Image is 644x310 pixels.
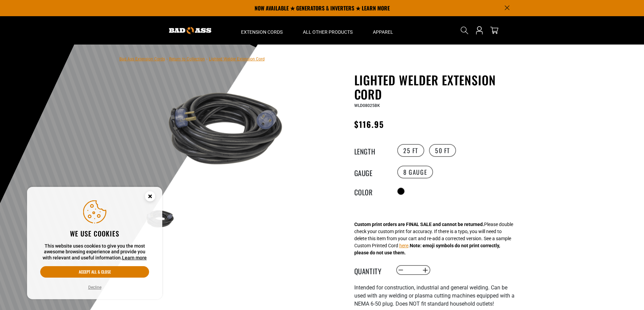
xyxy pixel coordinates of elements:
summary: All Other Products [293,16,363,45]
p: This website uses cookies to give you the most awesome browsing experience and provide you with r... [40,243,149,261]
a: Return to Collection [169,57,205,61]
h2: We use cookies [40,229,149,238]
span: Lighted Welder Extension Cord [209,57,265,61]
summary: Search [459,25,470,36]
aside: Cookie Consent [27,187,162,300]
img: black [139,74,302,182]
button: Accept all & close [40,266,149,278]
h1: Lighted Welder Extension Cord [354,73,520,101]
span: › [206,57,208,61]
nav: breadcrumbs [119,55,265,63]
span: › [166,57,168,61]
label: 8 Gauge [397,166,433,178]
label: Quantity [354,266,388,275]
span: WLD08025BK [354,103,380,108]
button: here [399,242,408,249]
strong: Custom print orders are FINAL SALE and cannot be returned. [354,222,484,227]
img: Bad Ass Extension Cords [169,27,211,34]
label: 50 FT [429,144,456,157]
legend: Color [354,187,388,196]
legend: Length [354,146,388,155]
span: Intended for construction, industrial and general welding. Can be used with any welding or plasma... [354,284,515,307]
strong: Note: emoji symbols do not print correctly, please do not use them. [354,243,500,255]
legend: Gauge [354,168,388,176]
span: $116.95 [354,118,384,130]
span: Apparel [373,29,393,35]
summary: Extension Cords [231,16,293,45]
a: Bad Ass Extension Cords [119,57,165,61]
button: Decline [86,284,103,291]
label: 25 FT [397,144,424,157]
span: All Other Products [303,29,353,35]
div: Please double check your custom print for accuracy. If there is a typo, you will need to delete t... [354,221,513,256]
summary: Apparel [363,16,403,45]
a: Learn more [122,255,147,260]
span: Extension Cords [241,29,283,35]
